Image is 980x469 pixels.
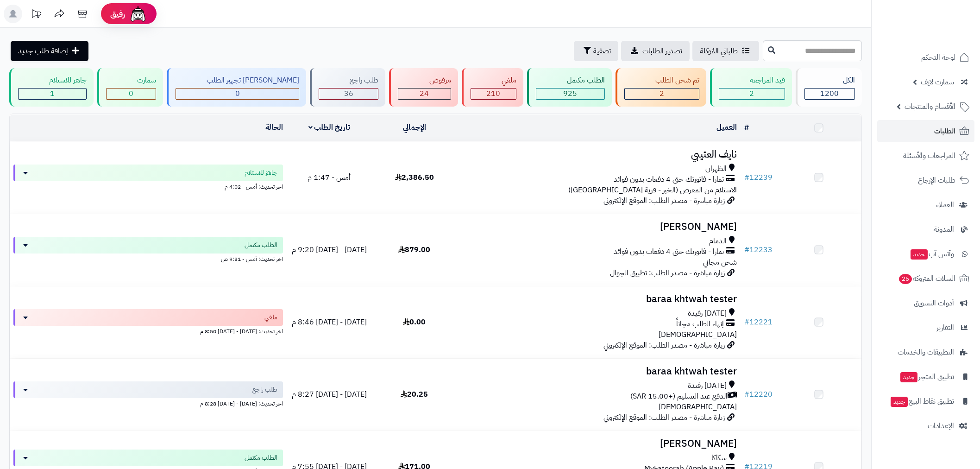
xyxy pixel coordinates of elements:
[19,89,86,99] div: 1
[603,340,725,351] span: زيارة مباشرة - مصدر الطلب: الموقع الإلكتروني
[877,120,974,142] a: الطلبات
[13,254,283,263] div: اخر تحديث: أمس - 9:31 ص
[614,247,724,257] span: تمارا - فاتورتك حتى 4 دفعات بدون فوائد
[744,244,773,255] a: #12233
[245,241,277,250] span: الطلب مكتمل
[308,172,351,183] span: أمس - 1:47 م
[890,395,954,408] span: تطبيق نقاط البيع
[292,317,367,328] span: [DATE] - [DATE] 8:46 م
[245,453,277,463] span: الطلب مكتمل
[900,372,917,382] span: جديد
[659,329,737,340] span: [DEMOGRAPHIC_DATA]
[265,122,283,133] a: الحالة
[176,75,299,86] div: [PERSON_NAME] تجهيز الطلب
[928,419,954,432] span: الإعدادات
[107,89,156,99] div: 0
[403,122,426,133] a: الإجمالي
[877,267,974,290] a: السلات المتروكة26
[13,326,283,336] div: اخر تحديث: [DATE] - [DATE] 8:50 م
[25,5,48,25] a: تحديثات المنصة
[50,88,55,99] span: 1
[129,5,147,23] img: ai-face.png
[820,88,839,99] span: 1200
[719,89,785,99] div: 2
[744,122,749,133] a: #
[934,223,954,236] span: المدونة
[905,100,955,113] span: الأقسام والمنتجات
[934,125,955,138] span: الطلبات
[344,88,353,99] span: 36
[744,389,749,400] span: #
[471,75,516,86] div: ملغي
[461,366,737,377] h3: baraa khtwah tester
[574,41,618,61] button: تصفية
[744,317,749,328] span: #
[744,244,749,255] span: #
[252,385,277,394] span: طلب راجع
[660,88,664,99] span: 2
[308,68,387,107] a: طلب راجع 36
[603,412,725,423] span: زيارة مباشرة - مصدر الطلب: الموقع الإلكتروني
[18,75,87,86] div: جاهز للاستلام
[11,41,88,61] a: إضافة طلب جديد
[719,75,785,86] div: قيد المراجعه
[898,346,954,359] span: التطبيقات والخدمات
[794,68,864,107] a: الكل1200
[387,68,459,107] a: مرفوض 24
[744,317,773,328] a: #12221
[899,274,912,284] span: 26
[877,218,974,241] a: المدونة
[292,244,367,255] span: [DATE] - [DATE] 9:20 م
[630,391,728,402] span: الدفع عند التسليم (+15.00 SAR)
[804,75,855,86] div: الكل
[245,168,277,177] span: جاهز للاستلام
[614,68,708,107] a: تم شحن الطلب 2
[877,317,974,339] a: التقارير
[461,438,737,449] h3: [PERSON_NAME]
[398,75,451,86] div: مرفوض
[918,174,955,187] span: طلبات الإرجاع
[610,267,725,279] span: زيارة مباشرة - مصدر الطلب: تطبيق الجوال
[749,88,754,99] span: 2
[877,366,974,388] a: تطبيق المتجرجديد
[398,244,430,255] span: 879.00
[877,46,974,69] a: لوحة التحكم
[624,75,699,86] div: تم شحن الطلب
[398,89,450,99] div: 24
[877,169,974,191] a: طلبات الإرجاع
[692,41,759,61] a: طلباتي المُوكلة
[603,195,725,206] span: زيارة مباشرة - مصدر الطلب: الموقع الإلكتروني
[877,341,974,363] a: التطبيقات والخدمات
[936,198,954,211] span: العملاء
[395,172,434,183] span: 2,386.50
[659,401,737,412] span: [DEMOGRAPHIC_DATA]
[18,45,68,57] span: إضافة طلب جديد
[461,149,737,160] h3: نايف العتيبي
[877,390,974,412] a: تطبيق نقاط البيعجديد
[308,122,351,133] a: تاريخ الطلب
[688,308,727,319] span: [DATE] رفيدة
[700,45,738,57] span: طلباتي المُوكلة
[877,415,974,437] a: الإعدادات
[744,172,773,183] a: #12239
[235,88,240,99] span: 0
[403,317,426,328] span: 0.00
[568,184,737,196] span: الاستلام من المعرض (الخبر - قرية [GEOGRAPHIC_DATA])
[716,122,737,133] a: العميل
[914,297,954,310] span: أدوات التسويق
[708,68,794,107] a: قيد المراجعه 2
[536,89,604,99] div: 925
[625,89,699,99] div: 2
[319,75,378,86] div: طلب راجع
[711,453,727,463] span: سكاكا
[106,75,156,86] div: سمارت
[877,194,974,216] a: العملاء
[642,45,682,57] span: تصدير الطلبات
[593,45,611,57] span: تصفية
[110,8,125,19] span: رفيق
[921,76,954,89] span: سمارت لايف
[536,75,605,86] div: الطلب مكتمل
[903,149,955,162] span: المراجعات والأسئلة
[614,174,724,185] span: تمارا - فاتورتك حتى 4 دفعات بدون فوائد
[936,321,954,334] span: التقارير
